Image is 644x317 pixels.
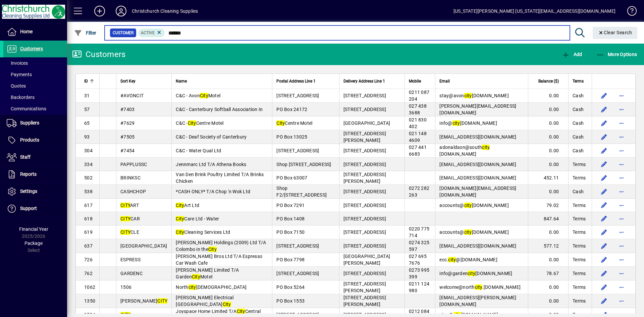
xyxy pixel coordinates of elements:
[573,243,586,249] span: Terms
[573,92,584,99] span: Cash
[343,93,386,98] span: [STREET_ADDRESS]
[120,77,136,85] span: Sort Key
[120,229,139,235] span: CLE
[3,57,67,69] a: Invoices
[3,103,67,114] a: Communications
[7,95,35,100] span: Backorders
[120,257,141,262] span: ESPRESS
[20,171,37,177] span: Reports
[276,186,327,198] span: Shop F2/[STREET_ADDRESS]
[120,120,135,126] span: #7629
[573,147,584,154] span: Cash
[84,298,95,304] span: 1350
[176,295,233,307] span: [PERSON_NAME] Electrical [GEOGRAPHIC_DATA]
[84,243,93,249] span: 637
[7,72,32,77] span: Payments
[3,23,67,40] a: Home
[19,226,48,232] span: Financial Year
[616,254,627,265] button: More options
[343,162,386,167] span: [STREET_ADDRESS]
[532,77,565,85] div: Balance ($)
[528,253,568,267] td: 0.00
[538,77,559,85] span: Balance ($)
[409,103,427,115] span: 027 438 3688
[343,189,386,194] span: [STREET_ADDRESS]
[599,282,609,293] button: Edit
[276,120,312,126] span: Centre Motel
[343,271,386,276] span: [STREET_ADDRESS]
[176,134,247,140] span: C&C - Deaf Society of Canterbury
[573,256,586,263] span: Terms
[20,120,39,125] span: Suppliers
[528,130,568,144] td: 0.00
[176,229,184,235] em: City
[176,267,239,279] span: [PERSON_NAME] Limited T/A Garden Motel
[120,148,135,153] span: #7454
[192,274,200,279] em: City
[573,298,586,304] span: Terms
[464,229,472,235] em: city
[528,158,568,171] td: 0.00
[595,48,639,60] button: More Options
[439,257,497,262] span: ecc. @[DOMAIN_NAME]
[562,52,582,57] span: Add
[176,203,184,208] em: City
[276,203,305,208] span: PO Box 7291
[599,241,609,251] button: Edit
[573,77,584,85] span: Terms
[74,30,97,36] span: Filter
[84,216,93,221] span: 618
[573,270,586,277] span: Terms
[528,185,568,199] td: 0.00
[616,296,627,306] button: More options
[343,295,386,307] span: [STREET_ADDRESS][PERSON_NAME]
[616,268,627,279] button: More options
[84,203,93,208] span: 617
[599,213,609,224] button: Edit
[616,118,627,128] button: More options
[276,271,319,276] span: [STREET_ADDRESS]
[176,77,187,85] span: Name
[599,268,609,279] button: Edit
[120,229,130,235] em: CITY
[276,134,307,140] span: PO Box 13025
[176,107,263,112] span: C&C - Canterbury Softball Association In
[343,254,390,266] span: [GEOGRAPHIC_DATA][PERSON_NAME]
[573,284,586,290] span: Terms
[20,46,43,51] span: Customers
[120,216,140,221] span: CAR
[616,186,627,197] button: More options
[409,267,429,279] span: 0273 995 399
[409,131,427,143] span: 021 148 4609
[439,203,509,208] span: accounts@ [DOMAIN_NAME]
[176,216,184,221] em: City
[598,30,632,35] span: Clear Search
[343,229,386,235] span: [STREET_ADDRESS]
[208,247,217,252] em: City
[3,149,67,166] a: Staff
[439,162,516,167] span: [EMAIL_ADDRESS][DOMAIN_NAME]
[528,89,568,103] td: 0.00
[89,5,110,17] button: Add
[189,284,196,290] em: city
[176,162,246,167] span: Jennmarc Ltd T/A Athena Books
[482,145,489,150] em: city
[439,77,450,85] span: Email
[596,52,637,57] span: More Options
[20,189,37,194] span: Settings
[7,83,26,89] span: Quotes
[157,298,167,304] em: CITY
[599,145,609,156] button: Edit
[464,93,472,98] em: city
[616,131,627,142] button: More options
[616,241,627,251] button: More options
[599,172,609,183] button: Edit
[452,120,460,126] em: city
[276,93,319,98] span: [STREET_ADDRESS]
[599,200,609,211] button: Edit
[616,200,627,211] button: More options
[448,257,456,262] em: city
[20,29,33,34] span: Home
[120,203,139,208] span: ART
[276,257,305,262] span: PO Box 7798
